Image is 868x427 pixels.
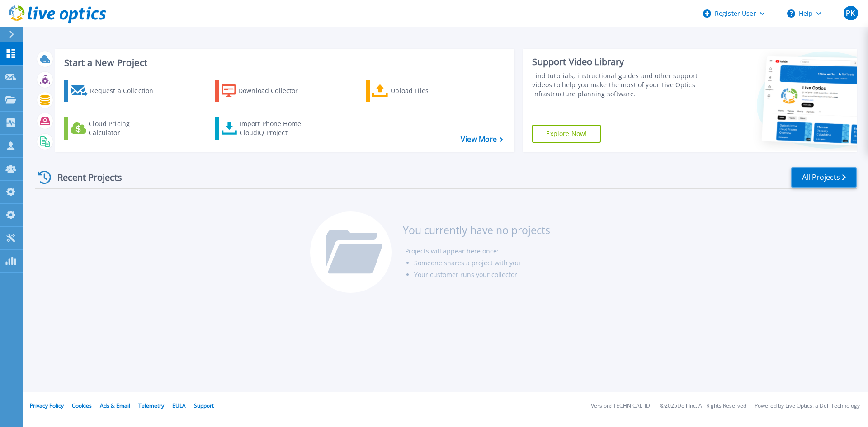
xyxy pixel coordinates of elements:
[846,9,855,17] span: PK
[138,402,164,409] a: Telemetry
[90,82,162,100] div: Request a Collection
[414,257,550,269] li: Someone shares a project with you
[240,119,310,137] div: Import Phone Home CloudIQ Project
[405,245,550,257] li: Projects will appear here once:
[100,402,130,409] a: Ads & Email
[414,269,550,281] li: Your customer runs your collector
[64,58,503,68] h3: Start a New Project
[532,56,702,68] div: Support Video Library
[35,166,134,188] div: Recent Projects
[660,403,746,409] li: © 2025 Dell Inc. All Rights Reserved
[366,80,467,102] a: Upload Files
[391,82,463,100] div: Upload Files
[532,125,601,143] a: Explore Now!
[89,119,161,137] div: Cloud Pricing Calculator
[755,403,860,409] li: Powered by Live Optics, a Dell Technology
[72,402,92,409] a: Cookies
[532,71,702,99] div: Find tutorials, instructional guides and other support videos to help you make the most of your L...
[64,117,165,140] a: Cloud Pricing Calculator
[238,82,311,100] div: Download Collector
[215,80,316,102] a: Download Collector
[791,167,857,188] a: All Projects
[591,403,652,409] li: Version: [TECHNICAL_ID]
[194,402,214,409] a: Support
[30,402,64,409] a: Privacy Policy
[403,225,550,235] h3: You currently have no projects
[64,80,165,102] a: Request a Collection
[461,135,503,144] a: View More
[172,402,186,409] a: EULA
